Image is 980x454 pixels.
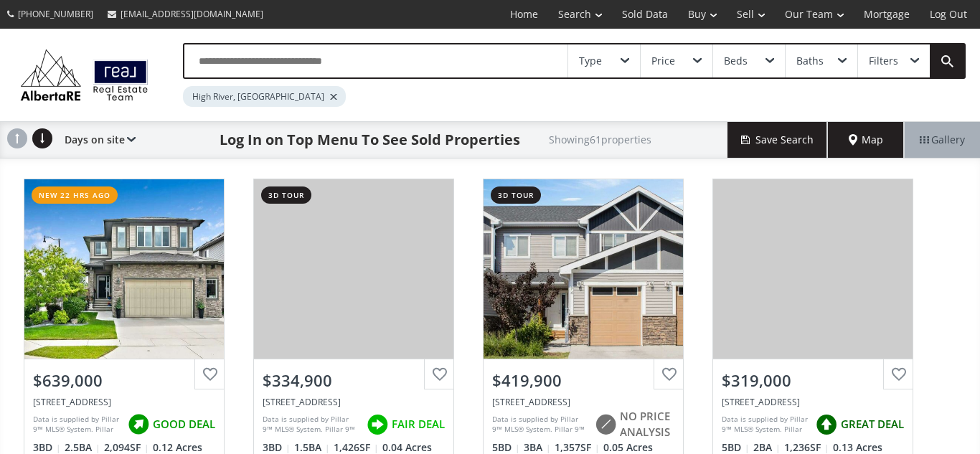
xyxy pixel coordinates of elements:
[263,396,445,408] div: 402 Eagleview Place NW, High River, AB T1V 1Y6
[220,130,520,150] h1: Log In on Top Menu To See Sold Properties
[183,86,346,107] div: High River, [GEOGRAPHIC_DATA]
[33,396,215,408] div: 1610 Monteith Drive SE, High River, AB T1V 0H5
[579,56,602,66] div: Type
[153,417,215,432] span: GOOD DEAL
[263,369,445,392] div: $334,900
[100,1,270,27] a: [EMAIL_ADDRESS][DOMAIN_NAME]
[591,410,620,439] img: rating icon
[363,410,392,439] img: rating icon
[722,396,904,408] div: 29 7 Avenue SE, High River, AB T1V 1E9
[904,122,980,158] div: Gallery
[796,56,824,66] div: Baths
[18,8,93,20] span: [PHONE_NUMBER]
[549,134,651,145] h2: Showing 61 properties
[812,410,841,439] img: rating icon
[620,409,674,440] span: NO PRICE ANALYSIS
[57,122,136,158] div: Days on site
[724,56,748,66] div: Beds
[869,56,898,66] div: Filters
[263,414,359,435] div: Data is supplied by Pillar 9™ MLS® System. Pillar 9™ is the owner of the copyright in its MLS® Sy...
[33,369,215,392] div: $639,000
[722,369,904,392] div: $319,000
[492,414,588,435] div: Data is supplied by Pillar 9™ MLS® System. Pillar 9™ is the owner of the copyright in its MLS® Sy...
[14,46,154,104] img: Logo
[492,369,674,392] div: $419,900
[121,8,263,20] span: [EMAIL_ADDRESS][DOMAIN_NAME]
[828,122,904,158] div: Map
[651,56,675,66] div: Price
[722,414,809,435] div: Data is supplied by Pillar 9™ MLS® System. Pillar 9™ is the owner of the copyright in its MLS® Sy...
[920,133,965,147] span: Gallery
[124,410,153,439] img: rating icon
[33,414,121,435] div: Data is supplied by Pillar 9™ MLS® System. Pillar 9™ is the owner of the copyright in its MLS® Sy...
[849,133,883,147] span: Map
[841,417,904,432] span: GREAT DEAL
[727,122,828,158] button: Save Search
[492,396,674,408] div: 351 Monteith Drive SE #94, High River, AB t1v0g1
[392,417,445,432] span: FAIR DEAL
